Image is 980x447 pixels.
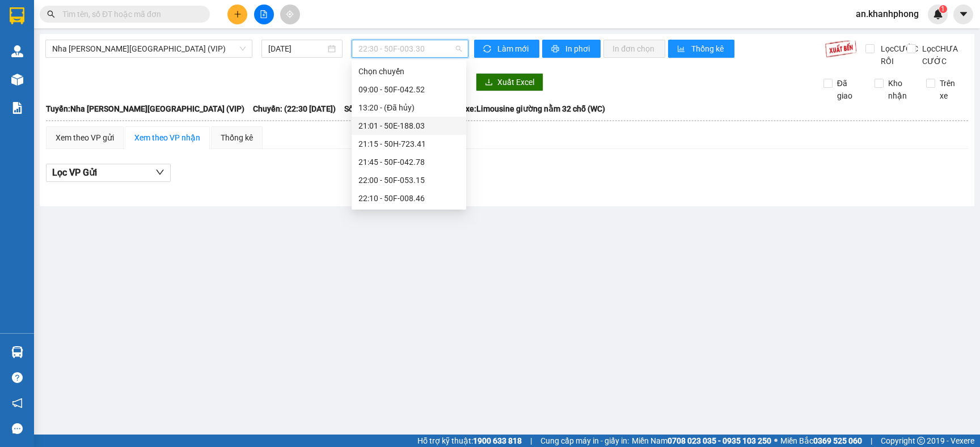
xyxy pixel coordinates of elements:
div: 22:10 - 50F-008.46 [358,192,459,205]
span: question-circle [12,372,23,383]
img: warehouse-icon [11,74,23,86]
span: ⚪️ [774,439,778,443]
span: plus [234,10,242,18]
span: Làm mới [497,42,530,55]
span: Lọc CƯỚC RỒI [876,42,920,67]
span: In phơi [565,42,592,55]
span: Miền Nam [632,435,771,447]
strong: 1900 633 818 [473,436,522,445]
span: Kho nhận [884,77,917,102]
div: Thống kê [221,131,253,144]
div: 21:01 - 50E-188.03 [358,120,459,132]
span: file-add [260,10,268,18]
span: Trên xe [935,77,969,102]
button: downloadXuất Excel [476,73,543,91]
button: syncLàm mới [474,40,539,58]
span: Loại xe: Limousine giường nằm 32 chỗ (WC) [448,103,605,115]
button: Lọc VP Gửi [46,164,171,182]
div: 21:45 - 50F-042.78 [358,156,459,168]
div: Xem theo VP gửi [56,131,114,144]
span: copyright [917,437,925,445]
div: 22:00 - 50F-053.15 [358,174,459,186]
div: Chọn chuyến [358,65,459,78]
span: notification [12,398,23,408]
button: bar-chartThống kê [668,40,734,58]
button: plus [227,5,247,24]
div: 09:00 - 50F-042.52 [358,83,459,96]
button: printerIn phơi [542,40,601,58]
div: 13:20 - (Đã hủy) [358,101,459,114]
button: file-add [254,5,274,24]
span: Đã giao [833,77,866,102]
img: warehouse-icon [11,346,23,358]
span: printer [551,45,561,54]
span: Cung cấp máy in - giấy in: [540,435,629,447]
span: 22:30 - 50F-003.30 [358,40,462,57]
strong: 0708 023 035 - 0935 103 250 [668,436,771,445]
b: Tuyến: Nha [PERSON_NAME][GEOGRAPHIC_DATA] (VIP) [46,104,244,113]
span: | [530,435,532,447]
img: icon-new-feature [933,9,943,19]
span: an.khanhphong [847,7,928,21]
img: logo-vxr [10,7,24,24]
img: solution-icon [11,102,23,114]
span: caret-down [958,9,969,19]
span: Lọc CHƯA CƯỚC [918,42,969,67]
sup: 1 [939,5,947,13]
span: sync [483,45,493,54]
span: Miền Bắc [780,435,862,447]
strong: 0369 525 060 [813,436,862,445]
span: Lọc VP Gửi [52,165,97,180]
span: aim [286,10,294,18]
div: Chọn chuyến [352,62,466,80]
button: In đơn chọn [603,40,665,58]
div: 21:15 - 50H-723.41 [358,138,459,150]
span: bar-chart [677,45,687,54]
span: down [155,168,164,177]
input: 11/09/2025 [268,42,326,55]
button: aim [280,5,300,24]
span: Nha Trang - Sài Gòn (VIP) [52,40,246,57]
button: caret-down [953,5,973,24]
span: message [12,423,23,434]
span: Số xe: 50F-003.30 [344,103,407,115]
div: Xem theo VP nhận [134,131,200,144]
span: | [871,435,872,447]
span: Thống kê [691,42,725,55]
span: search [47,10,55,18]
span: Hỗ trợ kỹ thuật: [417,435,522,447]
input: Tìm tên, số ĐT hoặc mã đơn [62,8,196,20]
img: 9k= [825,40,857,58]
span: 1 [941,5,945,13]
span: Chuyến: (22:30 [DATE]) [253,103,336,115]
img: warehouse-icon [11,45,23,57]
